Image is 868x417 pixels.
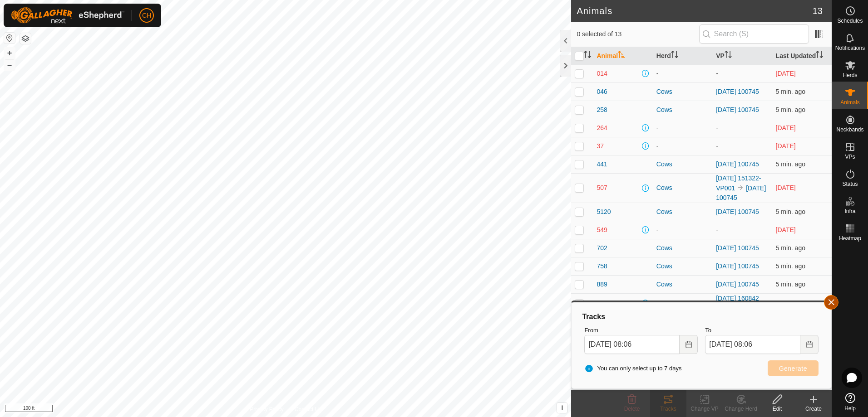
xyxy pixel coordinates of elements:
[716,142,718,150] app-display-virtual-paddock-transition: -
[656,141,709,151] div: -
[680,335,698,354] button: Choose Date
[800,335,819,354] button: Choose Date
[716,244,759,252] a: [DATE] 100745
[835,45,865,51] span: Notifications
[845,154,855,160] span: VPs
[581,311,822,322] div: Tracks
[716,70,718,77] app-display-virtual-paddock-transition: -
[656,207,709,217] div: Cows
[650,405,686,413] div: Tracks
[832,389,868,415] a: Help
[768,360,819,376] button: Generate
[723,405,759,413] div: Change Herd
[776,281,805,288] span: Aug 20, 2025, 8:02 AM
[759,405,795,413] div: Edit
[842,181,858,187] span: Status
[597,299,607,308] span: 980
[656,123,709,133] div: -
[772,47,832,65] th: Last Updated
[597,160,607,169] span: 441
[593,47,652,65] th: Animal
[840,100,860,105] span: Animals
[656,280,709,289] div: Cows
[250,405,284,413] a: Privacy Policy
[716,106,759,113] a: [DATE] 100745
[584,326,698,335] label: From
[584,364,681,373] span: You can only select up to 7 days
[142,11,151,20] span: CH
[295,405,321,413] a: Contact Us
[584,52,591,59] p-sorticon: Activate to sort
[656,243,709,253] div: Cows
[716,208,759,215] a: [DATE] 100745
[20,33,31,44] button: Map Layers
[844,406,856,411] span: Help
[624,406,640,412] span: Delete
[597,183,607,193] span: 507
[716,281,759,288] a: [DATE] 100745
[836,127,863,132] span: Neckbands
[776,124,796,131] span: Aug 9, 2025, 9:17 PM
[839,236,861,241] span: Heatmap
[686,405,723,413] div: Change VP
[597,207,611,217] span: 5120
[716,226,718,233] app-display-virtual-paddock-transition: -
[716,175,761,192] a: [DATE] 151322-VP001
[656,262,709,271] div: Cows
[843,73,857,78] span: Herds
[725,52,732,59] p-sorticon: Activate to sort
[837,18,863,24] span: Schedules
[776,300,804,307] span: Jun 11, 2025, 11:17 AM
[653,47,712,65] th: Herd
[716,160,759,168] a: [DATE] 100745
[671,52,678,59] p-sorticon: Activate to sort
[656,105,709,115] div: Cows
[844,208,855,214] span: Infra
[577,29,699,39] span: 0 selected of 13
[776,262,805,270] span: Aug 20, 2025, 8:02 AM
[813,4,823,18] span: 13
[597,243,607,253] span: 702
[656,183,709,193] div: Cows
[656,225,709,235] div: -
[705,326,819,335] label: To
[11,7,124,24] img: Gallagher Logo
[716,124,718,131] app-display-virtual-paddock-transition: -
[776,88,805,95] span: Aug 20, 2025, 8:02 AM
[4,33,15,44] button: Reset Map
[597,69,607,78] span: 014
[597,225,607,235] span: 549
[618,52,625,59] p-sorticon: Activate to sort
[557,403,567,413] button: i
[656,69,709,78] div: -
[795,405,832,413] div: Create
[816,52,823,59] p-sorticon: Activate to sort
[561,404,563,412] span: i
[716,184,766,201] a: [DATE] 100745
[712,47,772,65] th: VP
[597,141,604,151] span: 37
[597,87,607,97] span: 046
[737,184,744,191] img: to
[776,184,796,191] span: Aug 18, 2025, 9:02 PM
[776,208,805,215] span: Aug 20, 2025, 8:02 AM
[656,160,709,169] div: Cows
[776,142,796,150] span: Jul 21, 2025, 8:47 PM
[776,160,805,168] span: Aug 20, 2025, 8:02 AM
[776,244,805,252] span: Aug 20, 2025, 8:02 AM
[776,70,796,77] span: Aug 9, 2025, 9:17 PM
[656,299,709,308] div: -
[716,295,759,302] a: [DATE] 160842
[597,280,607,289] span: 889
[577,5,812,16] h2: Animals
[597,262,607,271] span: 758
[776,106,805,113] span: Aug 20, 2025, 8:02 AM
[699,24,809,44] input: Search (S)
[716,262,759,270] a: [DATE] 100745
[779,365,807,372] span: Generate
[597,123,607,133] span: 264
[4,59,15,70] button: –
[716,88,759,95] a: [DATE] 100745
[4,48,15,58] button: +
[597,105,607,115] span: 258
